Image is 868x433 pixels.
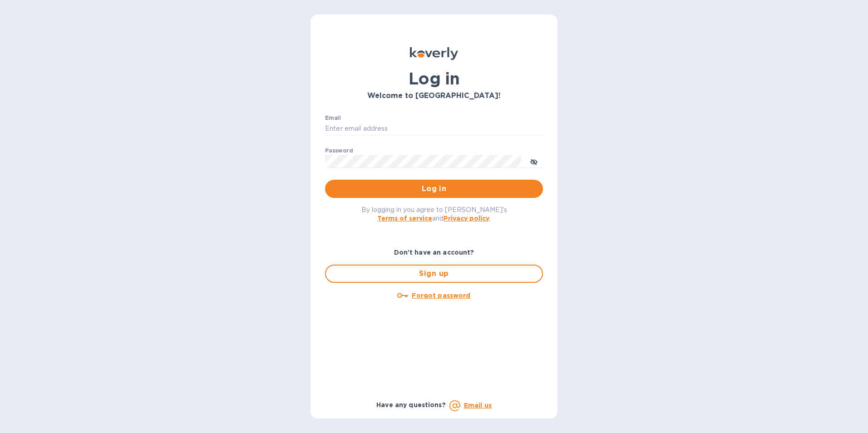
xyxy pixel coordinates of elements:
[444,215,489,222] a: Privacy policy
[377,215,432,222] a: Terms of service
[325,122,543,136] input: Enter email address
[325,115,341,121] label: Email
[325,180,543,198] button: Log in
[361,206,507,222] span: By logging in you agree to [PERSON_NAME]'s and .
[464,402,492,409] a: Email us
[325,69,543,88] h1: Log in
[333,268,535,279] span: Sign up
[332,183,536,194] span: Log in
[325,92,543,100] h3: Welcome to [GEOGRAPHIC_DATA]!
[412,292,470,299] u: Forgot password
[525,152,543,170] button: toggle password visibility
[394,249,474,256] b: Don't have an account?
[410,47,458,60] img: Koverly
[325,265,543,283] button: Sign up
[325,148,353,153] label: Password
[376,401,446,408] b: Have any questions?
